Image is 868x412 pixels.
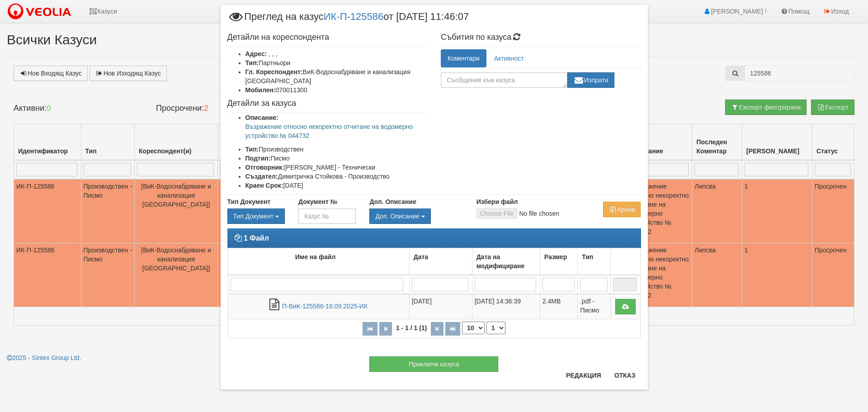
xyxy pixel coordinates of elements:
[476,197,518,206] label: Избери файл
[578,294,611,319] td: .pdf - Писмо
[603,202,641,217] button: Архив
[227,208,285,224] button: Тип Документ
[245,67,428,85] li: ВиК-Водоснабдяване и канализация [GEOGRAPHIC_DATA]
[487,49,531,67] a: Активност
[228,248,409,275] td: Име на файл: No sort applied, activate to apply an ascending sort
[324,11,384,22] a: ИК-П-125586
[445,322,460,336] button: Последна страница
[245,86,276,94] b: Мобилен:
[561,368,607,383] button: Редакция
[245,163,428,172] li: [PERSON_NAME] - Технически
[245,114,278,121] b: Описание:
[414,253,428,260] b: Дата
[369,208,430,224] button: Доп. Описание
[409,248,472,275] td: Дата: No sort applied, activate to apply an ascending sort
[233,213,274,220] span: Тип Документ
[245,59,259,66] b: Тип:
[245,146,259,153] b: Тип:
[227,197,271,206] label: Тип Документ
[363,322,377,336] button: Първа страница
[394,324,429,331] span: 1 - 1 / 1 (1)
[245,182,283,189] b: Краен Срок:
[540,248,577,275] td: Размер: No sort applied, activate to apply an ascending sort
[441,49,486,67] a: Коментари
[462,322,485,334] select: Брой редове на страница
[375,213,419,220] span: Доп. Описание
[472,248,540,275] td: Дата на модифициране: No sort applied, activate to apply an ascending sort
[227,33,428,42] h4: Детайли на кореспондента
[282,303,368,310] a: П-ВиК-125586-18.09.2025-ИК
[227,12,469,28] span: Преглед на казус от [DATE] 11:46:07
[245,50,267,57] b: Адрес:
[431,322,443,336] button: Следваща страница
[245,85,428,95] li: 070011300
[245,181,428,190] li: [DATE]
[298,208,356,224] input: Казус №
[227,99,428,108] h4: Детайли за казуса
[441,33,641,42] h4: Събития по казуса
[269,50,277,57] span: , , ,
[245,68,303,76] b: Гл. Кореспондент:
[578,248,611,275] td: Тип: No sort applied, activate to apply an ascending sort
[540,294,577,319] td: 2.4MB
[228,294,640,319] tr: П-ВиК-125586-18.09.2025-ИК.pdf - Писмо
[245,155,271,162] b: Подтип:
[245,122,428,140] p: Възражение относно некоректно отчитане на водомерно устройство № 044732
[472,294,540,319] td: [DATE] 14:36:39
[544,253,567,260] b: Размер
[227,208,285,224] div: Двоен клик, за изчистване на избраната стойност.
[409,294,472,319] td: [DATE]
[476,253,525,270] b: Дата на модифициране
[379,322,392,336] button: Предишна страница
[244,234,269,242] strong: 1 Файл
[245,172,428,181] li: Димитричка Стойкова - Производство
[298,197,337,206] label: Документ №
[245,173,278,180] b: Създател:
[486,322,505,334] select: Страница номер
[582,253,593,260] b: Тип
[609,368,641,383] button: Отказ
[245,154,428,163] li: Писмо
[369,197,416,206] label: Доп. Описание
[567,72,614,88] button: Изпрати
[245,58,428,67] li: Партньори
[369,356,498,372] button: Приключи казуса
[611,248,640,275] td: : No sort applied, activate to apply an ascending sort
[245,164,284,171] b: Отговорник:
[369,208,462,224] div: Двоен клик, за изчистване на избраната стойност.
[295,253,336,260] b: Име на файл
[245,145,428,154] li: Производствен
